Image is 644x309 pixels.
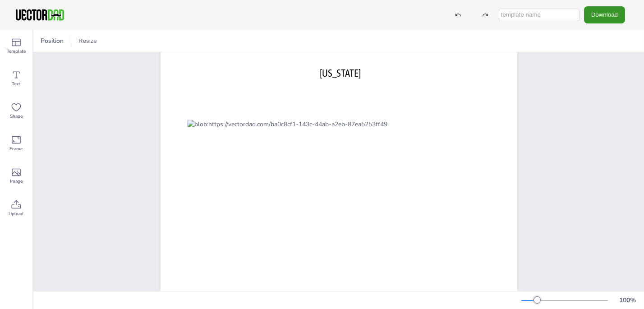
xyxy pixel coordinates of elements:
[584,6,625,23] button: Download
[320,67,361,79] span: [US_STATE]
[9,210,24,217] span: Upload
[10,145,23,152] span: Frame
[10,113,23,120] span: Shape
[7,48,26,55] span: Template
[499,9,580,21] input: template name
[12,80,21,88] span: Text
[75,34,101,48] button: Resize
[617,296,639,304] div: 100 %
[10,178,23,185] span: Image
[39,37,65,45] span: Position
[14,8,65,22] img: VectorDad-1.png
